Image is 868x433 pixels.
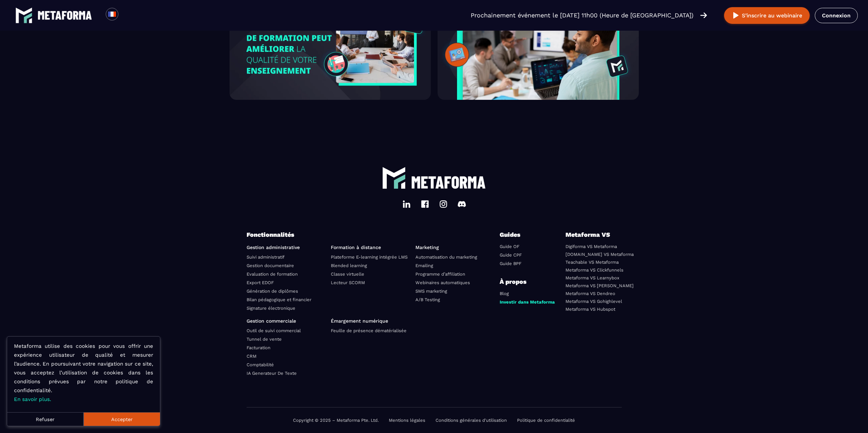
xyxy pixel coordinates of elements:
img: logo [382,166,406,190]
a: Comptabilité [247,362,274,367]
img: facebook [421,200,429,208]
p: Fonctionnalités [247,230,500,239]
a: Guide OF [500,244,519,249]
img: play [732,11,740,20]
p: Metaforma utilise des cookies pour vous offrir une expérience utilisateur de qualité et mesurer l... [14,342,153,404]
a: Lecteur SCORM [331,280,365,285]
a: Investir dans Metaforma [500,299,555,305]
p: À propos [500,277,560,287]
p: Marketing [415,245,495,250]
a: Teachable VS Metaforma [565,260,619,265]
a: Metaforma VS Clickfunnels [565,267,623,273]
a: Classe virtuelle [331,272,364,277]
a: Metaforma VS Dendreo [565,291,615,296]
p: Émargement numérique [331,318,410,324]
a: SMS marketing [415,289,447,294]
a: Blog [500,291,509,296]
a: Programme d’affiliation [415,272,465,277]
a: Metaforma VS Learnybox [565,275,619,280]
button: Refuser [7,412,84,426]
p: Formation à distance [331,245,410,250]
a: Guide CPF [500,252,522,258]
p: Gestion commerciale [247,318,326,324]
img: linkedin [402,200,411,208]
a: Connexion [815,8,858,23]
a: Guide BPF [500,261,521,266]
input: Search for option [124,11,129,19]
p: Copyright © 2025 – Metaforma Pte. Ltd. [293,418,379,423]
a: Bilan pédagogique et financier [247,297,311,302]
img: logo [411,176,486,188]
a: Gestion documentaire [247,263,294,268]
a: Mentions légales [389,418,425,423]
img: discord [458,200,466,208]
a: Conditions générales d'utilisation [436,418,507,423]
a: Metaforma VS Gohighlevel [565,299,622,304]
a: Signature électronique [247,306,295,311]
a: CRM [247,354,256,359]
a: Plateforme E-learning intégrée LMS [331,254,408,260]
img: instagram [439,200,447,208]
a: Blended learning [331,263,367,268]
a: Digiforma VS Metaforma [565,244,617,249]
a: Feuille de présence dématérialisée [331,328,407,333]
a: Metaforma VS [PERSON_NAME] [565,283,634,288]
img: arrow-right [700,12,707,19]
button: S’inscrire au webinaire [724,7,810,24]
a: Webinaires automatiques [415,280,470,285]
p: Gestion administrative [247,245,326,250]
p: Guides [500,230,541,239]
a: Metaforma VS Hubspot [565,307,615,312]
a: Génération de diplômes [247,289,298,294]
div: Search for option [118,8,135,23]
img: logo [15,7,32,24]
a: Evaluation de formation [247,272,298,277]
a: En savoir plus. [14,396,51,402]
img: logo [38,11,92,20]
p: Metaforma VS [565,230,622,239]
a: Suivi administratif [247,254,284,260]
a: Facturation [247,345,270,350]
a: [DOMAIN_NAME] VS Metaforma [565,252,634,257]
a: A/B Testing [415,297,440,302]
img: fr [108,10,116,18]
a: Export EDOF [247,280,274,285]
a: Emailing [415,263,433,268]
a: Politique de confidentialité [517,418,575,423]
a: Automatisation du marketing [415,254,477,260]
a: IA Generateur De Texte [247,371,297,376]
a: Outil de suivi commercial [247,328,301,333]
button: Accepter [84,412,160,426]
p: Prochainement événement le [DATE] 11h00 (Heure de [GEOGRAPHIC_DATA]) [471,11,693,20]
a: Tunnel de vente [247,337,282,342]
